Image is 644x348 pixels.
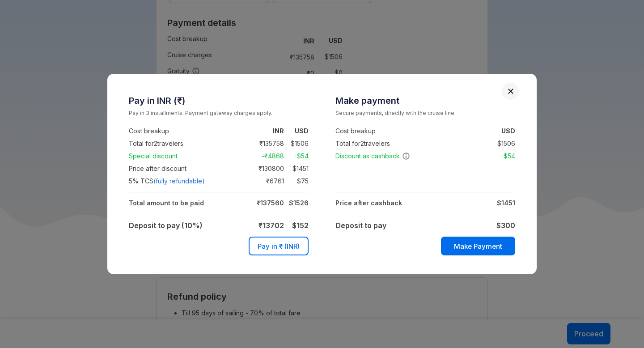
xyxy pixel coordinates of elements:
strong: INR [273,127,284,135]
strong: $ 1526 [289,199,309,207]
span: Discount as cashback [335,152,410,161]
small: Pay in 3 installments. Payment gateway charges apply. [129,109,309,118]
td: $ 1451 [284,163,309,174]
button: Make Payment [441,237,515,255]
td: Special discount [129,150,246,162]
h3: Make payment [335,95,515,106]
strong: USD [501,127,515,135]
td: Price after discount [129,162,246,175]
strong: Total amount to be paid [129,199,204,207]
td: Total for 2 travelers [335,137,453,150]
strong: USD [295,127,309,135]
td: $ 1506 [491,138,515,149]
td: -$ 54 [284,151,309,161]
td: -₹ 4868 [246,151,284,161]
td: 5 % TCS [129,175,246,187]
span: (fully refundable) [153,177,205,186]
h3: Pay in INR (₹) [129,95,309,106]
td: Total for 2 travelers [129,137,246,150]
strong: ₹ 137560 [257,199,284,207]
strong: Price after cashback [335,199,402,207]
small: Secure payments, directly with the cruise line [335,109,515,118]
td: Cost breakup [335,125,453,137]
strong: $ 1451 [497,199,515,207]
td: ₹ 6761 [246,176,284,187]
strong: Deposit to pay (10%) [129,221,203,230]
td: ₹ 130800 [246,163,284,174]
button: Close [508,88,514,94]
strong: ₹ 13702 [258,221,284,230]
button: Pay in ₹ (INR) [249,237,309,255]
strong: Deposit to pay [335,221,386,230]
strong: $ 300 [496,221,515,230]
td: $ 1506 [284,138,309,149]
strong: $ 152 [292,221,309,230]
td: Cost breakup [129,125,246,137]
td: $ 75 [284,176,309,187]
td: -$ 54 [491,151,515,161]
td: ₹ 135758 [246,138,284,149]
